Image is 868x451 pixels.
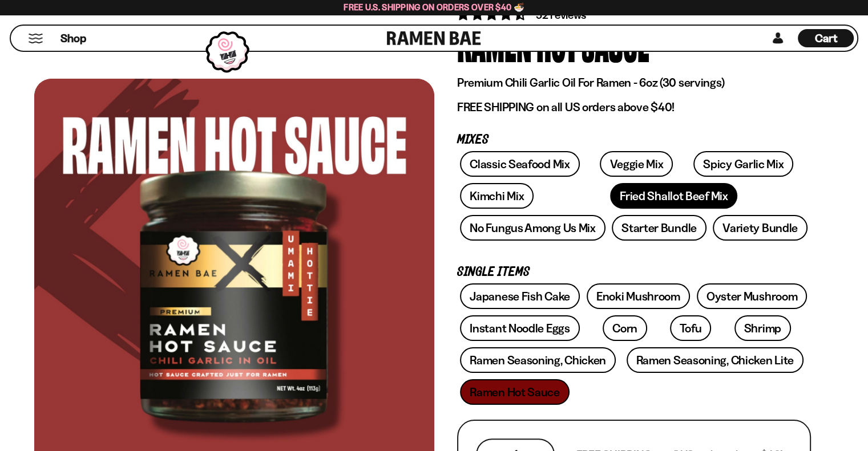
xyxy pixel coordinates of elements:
[460,315,579,341] a: Instant Noodle Eggs
[457,135,811,145] p: Mixes
[460,283,580,309] a: Japanese Fish Cake
[344,2,524,13] span: Free U.S. Shipping on Orders over $40 🍜
[670,315,711,341] a: Tofu
[600,151,673,177] a: Veggie Mix
[734,315,791,341] a: Shrimp
[460,215,605,241] a: No Fungus Among Us Mix
[587,283,690,309] a: Enoki Mushroom
[536,23,577,66] div: Hot
[697,283,808,309] a: Oyster Mushroom
[457,267,811,278] p: Single Items
[603,315,647,341] a: Corn
[60,31,86,46] span: Shop
[28,34,43,43] button: Mobile Menu Trigger
[815,31,837,45] span: Cart
[713,215,808,241] a: Variety Bundle
[582,23,649,66] div: Sauce
[627,347,804,373] a: Ramen Seasoning, Chicken Lite
[457,75,811,90] p: Premium Chili Garlic Oil For Ramen - 6oz (30 servings)
[457,100,811,115] p: FREE SHIPPING on all US orders above $40!
[457,23,532,66] div: Ramen
[693,151,793,177] a: Spicy Garlic Mix
[460,183,534,209] a: Kimchi Mix
[610,183,737,209] a: Fried Shallot Beef Mix
[460,151,579,177] a: Classic Seafood Mix
[60,29,86,47] a: Shop
[798,26,854,51] div: Cart
[612,215,706,241] a: Starter Bundle
[460,347,616,373] a: Ramen Seasoning, Chicken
